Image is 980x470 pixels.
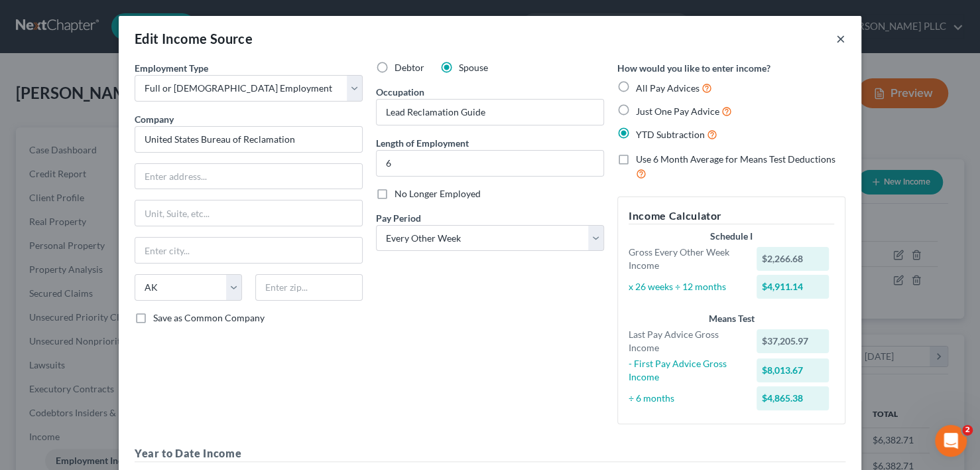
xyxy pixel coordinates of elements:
[617,61,770,75] label: How would you like to enter income?
[636,82,700,94] span: All Pay Advices
[395,62,424,73] span: Debtor
[135,238,362,263] input: Enter city...
[376,85,424,99] label: Occupation
[757,247,829,271] div: $2,266.68
[622,392,750,405] div: ÷ 6 months
[962,425,973,435] span: 2
[636,129,705,140] span: YTD Subtraction
[135,29,253,48] div: Edit Income Source
[395,188,481,199] span: No Longer Employed
[622,328,750,354] div: Last Pay Advice Gross Income
[622,357,750,384] div: - First Pay Advice Gross Income
[135,445,845,462] h5: Year to Date Income
[757,358,829,382] div: $8,013.67
[376,212,421,224] span: Pay Period
[935,425,967,457] iframe: Intercom live chat
[636,106,719,117] span: Just One Pay Advice
[636,153,835,165] span: Use 6 Month Average for Means Test Deductions
[622,280,750,293] div: x 26 weeks ÷ 12 months
[135,62,208,74] span: Employment Type
[629,312,834,325] div: Means Test
[135,200,362,226] input: Unit, Suite, etc...
[153,312,265,323] span: Save as Common Company
[135,164,362,189] input: Enter address...
[135,114,174,125] span: Company
[757,329,829,353] div: $37,205.97
[629,230,834,243] div: Schedule I
[376,136,469,150] label: Length of Employment
[836,31,845,46] button: ×
[135,126,363,153] input: Search company by name...
[377,151,603,176] input: ex: 2 years
[757,275,829,299] div: $4,911.14
[377,100,603,125] input: --
[255,274,363,301] input: Enter zip...
[629,208,834,224] h5: Income Calculator
[622,246,750,272] div: Gross Every Other Week Income
[757,386,829,410] div: $4,865.38
[459,62,488,73] span: Spouse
